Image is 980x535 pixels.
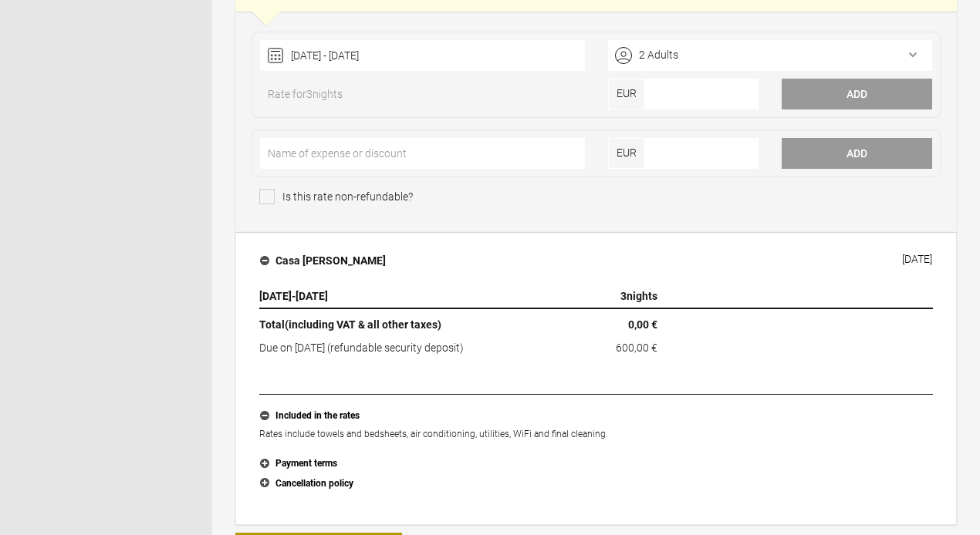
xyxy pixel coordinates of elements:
span: Is this rate non-refundable? [259,189,413,204]
th: Total [259,308,529,336]
span: EUR [608,79,645,109]
span: [DATE] [259,290,292,302]
span: EUR [608,138,645,169]
button: Included in the rates [259,406,933,426]
button: Casa [PERSON_NAME] [DATE] [248,244,945,277]
flynt-currency: 0,00 € [628,318,657,331]
span: Rate for nights [260,86,350,109]
p: Rates include towels and bedsheets, air conditioning, utilities, WiFi and final cleaning. [259,426,933,442]
button: Cancellation policy [259,474,933,494]
th: nights [529,284,664,308]
button: Add [782,79,932,109]
h4: Casa [PERSON_NAME] [260,253,386,268]
flynt-currency: 600,00 € [616,342,657,354]
th: - [259,284,529,308]
input: Name of expense or discount [260,138,585,169]
button: Payment terms [259,454,933,474]
span: 3 [306,88,313,100]
button: Add [782,138,932,169]
div: [DATE] [902,253,932,265]
span: [DATE] [296,290,328,302]
span: (including VAT & all other taxes) [285,318,441,331]
span: 3 [620,290,627,302]
td: Due on [DATE] (refundable security deposit) [259,336,529,355]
